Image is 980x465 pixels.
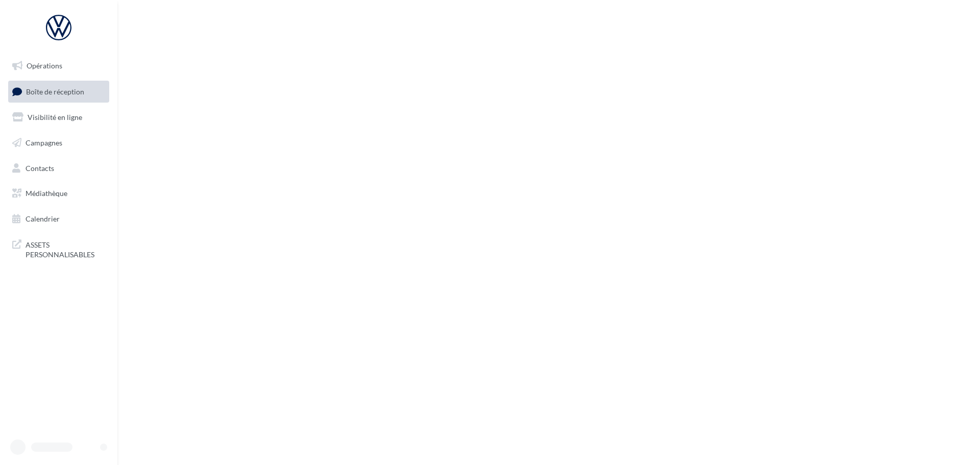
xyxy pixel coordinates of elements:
span: ASSETS PERSONNALISABLES [26,238,105,260]
span: Médiathèque [26,189,67,198]
span: Contacts [26,163,54,172]
span: Calendrier [26,214,60,223]
span: Opérations [27,61,62,70]
a: ASSETS PERSONNALISABLES [6,234,111,264]
a: Opérations [6,55,111,77]
a: Calendrier [6,208,111,230]
a: Contacts [6,158,111,179]
span: Campagnes [26,138,62,147]
a: Boîte de réception [6,81,111,103]
a: Visibilité en ligne [6,107,111,128]
a: Médiathèque [6,183,111,204]
a: Campagnes [6,132,111,154]
span: Boîte de réception [26,87,84,95]
span: Visibilité en ligne [28,113,82,121]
